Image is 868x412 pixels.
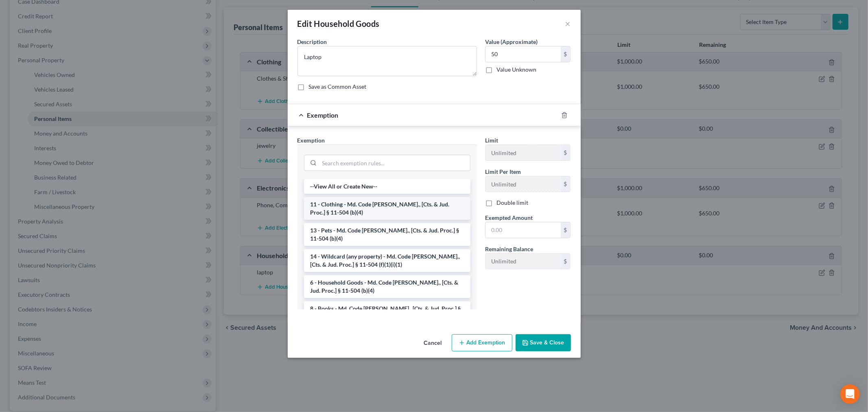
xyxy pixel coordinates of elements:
[485,214,533,221] span: Exempted Amount
[319,155,470,171] input: Search exemption rules...
[496,66,536,74] label: Value Unknown
[485,145,561,160] input: --
[304,197,470,220] li: 11 - Clothing - Md. Code [PERSON_NAME]., [Cts. & Jud. Proc.] § 11-504 (b)(4)
[304,179,470,194] li: --View All or Create New--
[485,222,561,238] input: 0.00
[485,37,538,46] label: Value (Approximate)
[561,254,571,269] div: $
[304,275,470,298] li: 6 - Household Goods - Md. Code [PERSON_NAME]., [Cts. & Jud. Proc.] § 11-504 (b)(4)
[561,176,571,192] div: $
[485,167,521,176] label: Limit Per Item
[485,176,561,192] input: --
[297,18,380,29] div: Edit Household Goods
[304,249,470,272] li: 14 - Wildcard (any property) - Md. Code [PERSON_NAME]., [Cts. & Jud. Proc.] § 11-504 (f)(1)(i)(1)
[307,111,339,119] span: Exemption
[561,145,571,160] div: $
[452,334,512,351] button: Add Exemption
[565,19,571,28] button: ×
[304,223,470,246] li: 13 - Pets - Md. Code [PERSON_NAME]., [Cts. & Jud. Proc.] § 11-504 (b)(4)
[485,245,533,253] label: Remaining Balance
[297,137,325,144] span: Exemption
[561,222,571,238] div: $
[485,254,561,269] input: --
[516,334,571,351] button: Save & Close
[309,83,367,91] label: Save as Common Asset
[496,199,528,207] label: Double limit
[304,301,470,324] li: 8 - Books - Md. Code [PERSON_NAME]., [Cts. & Jud. Proc.] § 11-504 (b)(4)
[840,384,860,404] div: Open Intercom Messenger
[561,46,571,62] div: $
[485,46,561,62] input: 0.00
[485,137,498,144] span: Limit
[418,335,448,351] button: Cancel
[297,38,327,45] span: Description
